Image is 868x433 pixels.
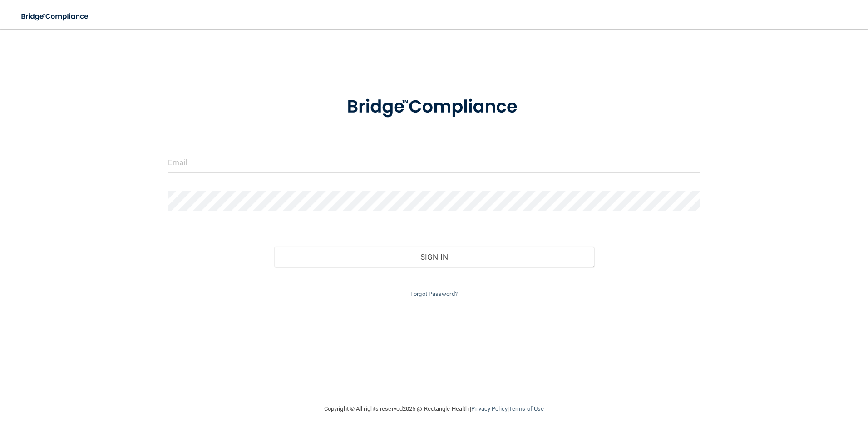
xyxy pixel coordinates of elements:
[509,405,544,412] a: Terms of Use
[410,290,458,297] a: Forgot Password?
[328,84,540,131] img: bridge_compliance_login_screen.278c3ca4.svg
[268,394,600,423] div: Copyright © All rights reserved 2025 @ Rectangle Health | |
[168,153,700,173] input: Email
[471,405,507,412] a: Privacy Policy
[274,247,594,267] button: Sign In
[14,7,97,26] img: bridge_compliance_login_screen.278c3ca4.svg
